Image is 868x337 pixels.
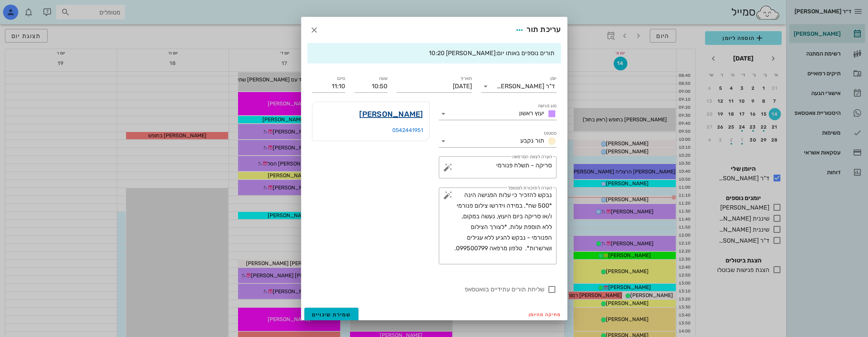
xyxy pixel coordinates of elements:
[526,309,564,320] button: מחיקה מהיומן
[519,110,544,117] span: יעוץ ראשון
[337,76,345,81] label: סיום
[481,80,556,92] div: יומןד"ר [PERSON_NAME]
[429,49,496,57] span: [PERSON_NAME] 10:20
[513,23,561,37] div: עריכת תור
[544,130,556,136] label: סטטוס
[512,154,551,160] label: הערה לצוות המרפאה
[313,49,555,57] div: תורים נוספים באותו יום:
[460,76,472,81] label: תאריך
[359,108,423,120] a: [PERSON_NAME]
[312,286,544,293] label: שליחת תורים עתידיים בוואטסאפ
[550,76,556,81] label: יומן
[497,83,555,90] div: ד"ר [PERSON_NAME]
[508,185,552,191] label: הערה לתזכורת למטופל
[379,76,387,81] label: שעה
[537,103,556,109] label: סוג פגישה
[392,127,423,134] a: 0542441951
[439,135,556,147] div: סטטוסתור נקבע
[312,312,351,318] span: שמירת שינויים
[304,308,359,321] button: שמירת שינויים
[520,137,544,144] span: תור נקבע
[529,312,561,317] span: מחיקה מהיומן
